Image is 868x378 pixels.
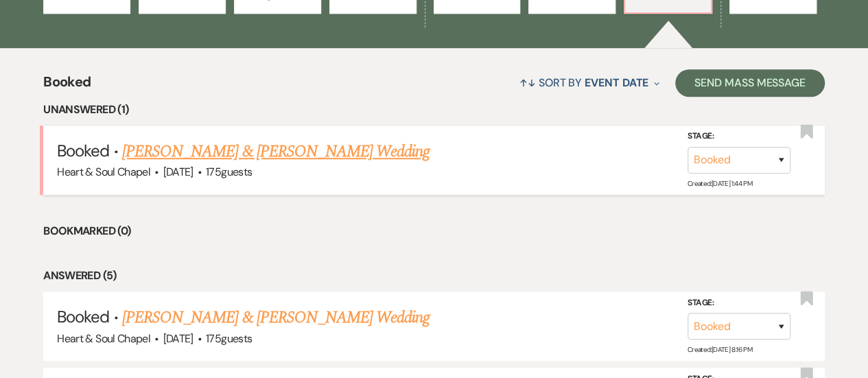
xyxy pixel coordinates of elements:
[57,165,150,179] span: Heart & Soul Chapel
[206,331,252,346] span: 175 guests
[43,101,825,119] li: Unanswered (1)
[206,165,252,179] span: 175 guests
[519,75,536,90] span: ↑↓
[43,71,91,101] span: Booked
[688,345,752,354] span: Created: [DATE] 8:16 PM
[688,296,790,311] label: Stage:
[675,69,825,97] button: Send Mass Message
[57,140,109,161] span: Booked
[163,331,193,346] span: [DATE]
[585,75,648,90] span: Event Date
[688,179,752,188] span: Created: [DATE] 1:44 PM
[57,331,150,346] span: Heart & Soul Chapel
[163,165,193,179] span: [DATE]
[688,129,790,144] label: Stage:
[43,267,825,285] li: Answered (5)
[122,139,430,164] a: [PERSON_NAME] & [PERSON_NAME] Wedding
[514,64,665,101] button: Sort By Event Date
[122,305,430,330] a: [PERSON_NAME] & [PERSON_NAME] Wedding
[43,222,825,240] li: Bookmarked (0)
[57,306,109,327] span: Booked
